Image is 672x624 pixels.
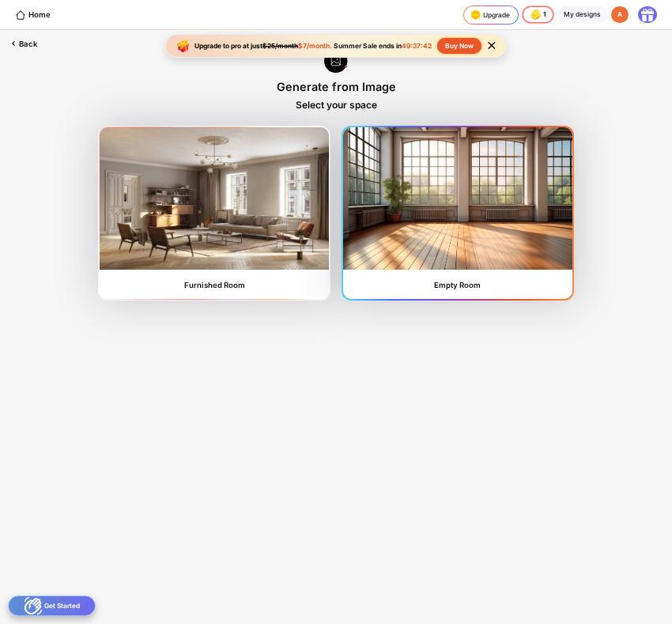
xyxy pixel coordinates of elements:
span: $7/month. [298,42,332,50]
img: furnishedRoom2.jpg [343,127,572,270]
div: Buy Now [437,38,481,54]
div: Generate from Image [277,80,396,93]
div: Summer Sale ends in [332,42,434,50]
div: Home [15,9,51,21]
div: A [611,6,629,24]
span: $25/month [262,42,298,50]
img: upgrade-banner-new-year-icon.gif [174,36,193,55]
div: Select your space [296,99,377,111]
div: Upgrade to pro at just [194,42,332,50]
div: Furnished Room [184,281,245,289]
div: My designs [557,6,607,24]
div: Empty Room [434,281,481,289]
img: upgrade-nav-btn-icon.gif [468,7,483,22]
span: 49:37:42 [402,42,432,50]
span: 1 [543,11,548,19]
div: Get Started [8,596,96,616]
div: Upgrade [468,7,510,22]
img: furnishedRoom1.jpg [100,127,329,270]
